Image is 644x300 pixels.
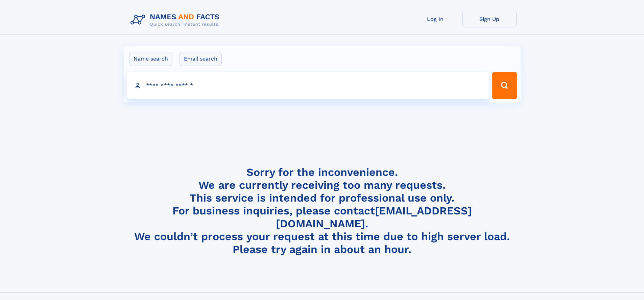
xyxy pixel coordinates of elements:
[276,204,472,230] a: [EMAIL_ADDRESS][DOMAIN_NAME]
[408,11,462,27] a: Log In
[128,166,517,256] h4: Sorry for the inconvenience. We are currently receiving too many requests. This service is intend...
[492,72,517,99] button: Search Button
[129,52,172,66] label: Name search
[128,11,225,29] img: Logo Names and Facts
[462,11,517,27] a: Sign Up
[127,72,489,99] input: search input
[180,52,222,66] label: Email search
